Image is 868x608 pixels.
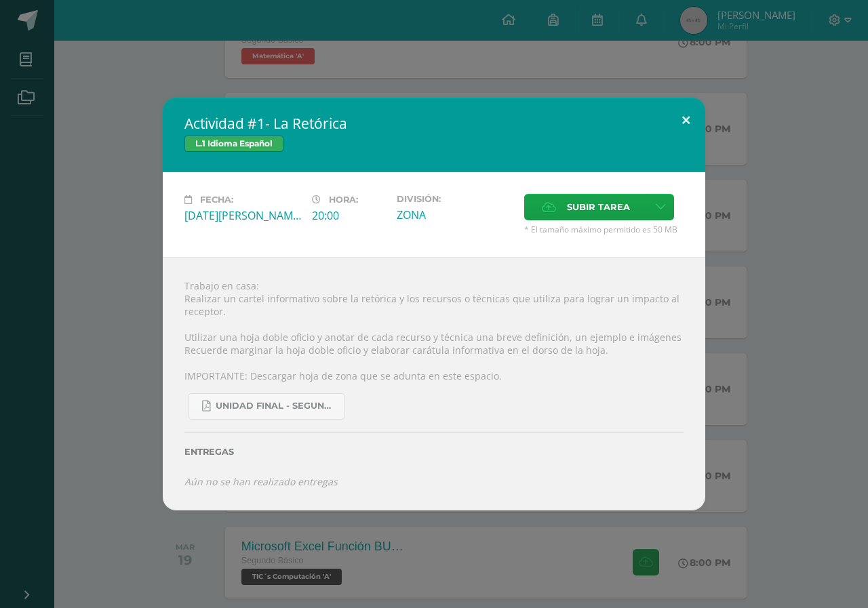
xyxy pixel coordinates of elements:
[397,194,513,204] label: División:
[397,207,513,222] div: ZONA
[567,195,630,220] span: Subir tarea
[329,195,358,205] span: Hora:
[184,447,684,457] label: Entregas
[184,114,684,133] h2: Actividad #1- La Retórica
[163,257,705,510] div: Trabajo en casa: Realizar un cartel informativo sobre la retórica y los recursos o técnicas que u...
[312,208,386,223] div: 20:00
[667,98,705,144] button: Close (Esc)
[184,136,283,152] span: L.1 Idioma Español
[188,393,345,420] a: UNIDAD FINAL - SEGUNDO BASICO A-B-C -.pdf
[184,475,338,488] i: Aún no se han realizado entregas
[216,401,338,411] span: UNIDAD FINAL - SEGUNDO BASICO A-B-C -.pdf
[524,224,684,235] span: * El tamaño máximo permitido es 50 MB
[184,208,301,223] div: [DATE][PERSON_NAME]
[200,195,233,205] span: Fecha:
